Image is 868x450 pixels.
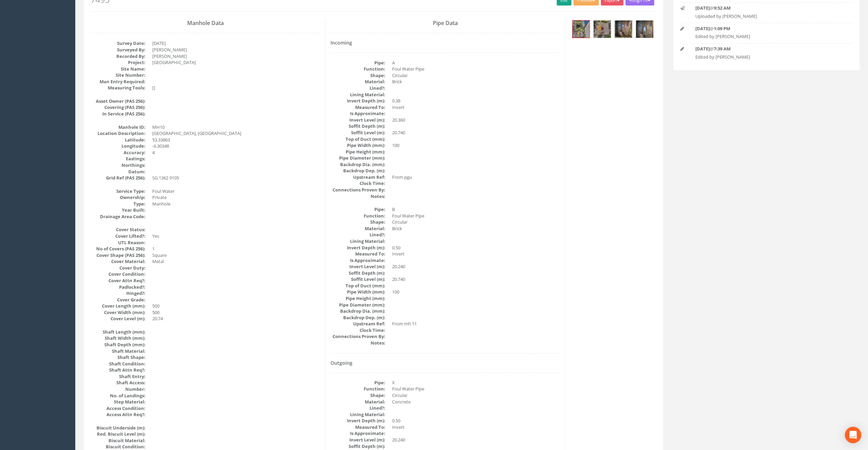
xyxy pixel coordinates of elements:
[91,47,145,53] dt: Surveyed By:
[91,85,145,91] dt: Measuring Tools:
[331,379,385,386] dt: Pipe:
[331,167,385,174] dt: Backdrop Dep. (m):
[91,207,145,213] dt: Year Built:
[331,321,385,327] dt: Upstream Ref:
[91,290,145,297] dt: Hinged?:
[695,5,710,11] strong: [DATE]
[91,265,145,271] dt: Cover Duty:
[91,277,145,284] dt: Cover Attn Req?:
[331,399,385,405] dt: Material:
[91,297,145,303] dt: Cover Grade:
[331,392,385,399] dt: Shape:
[91,399,145,405] dt: Step Material:
[331,238,385,245] dt: Lining Material:
[392,437,560,443] dd: 20.240
[152,47,320,53] dd: [PERSON_NAME]
[152,175,320,181] dd: SG 1362 9105
[392,379,560,386] dd: X
[392,174,560,180] dd: From pgu
[91,162,145,168] dt: Northings:
[91,284,145,290] dt: Padlocked?:
[91,168,145,175] dt: Datum:
[392,129,560,136] dd: 20.740
[91,315,145,322] dt: Cover Level (m):
[91,246,145,252] dt: No of Covers (PAS 256):
[331,276,385,283] dt: Soffit Level (m):
[91,188,145,195] dt: Service Type:
[152,258,320,265] dd: Metal
[91,111,145,117] dt: In Service (PAS 256):
[331,424,385,430] dt: Measured To:
[845,427,861,443] div: Open Intercom Messenger
[91,373,145,380] dt: Shaft Entry:
[91,379,145,386] dt: Shaft Access:
[392,245,560,251] dd: 0.50
[331,386,385,392] dt: Function:
[331,314,385,321] dt: Backdrop Dep. (m):
[572,21,590,38] img: c6acdc30-4ebe-0d3c-cb04-bd6d0b181853_1f705020-cc75-d2c0-9c8a-f7a3d743491d_thumb.jpg
[331,149,385,155] dt: Pipe Height (mm):
[331,40,560,45] h4: Incoming
[695,33,837,40] p: Edited by [PERSON_NAME]
[392,321,560,327] dd: From mh 11
[331,155,385,161] dt: Pipe Diameter (mm):
[331,308,385,314] dt: Backdrop Dia. (mm):
[331,213,385,219] dt: Function:
[331,225,385,232] dt: Material:
[91,239,145,246] dt: UTL Reason:
[91,104,145,111] dt: Covering (PAS 256):
[392,386,560,392] dd: Foul Water Pipe
[392,72,560,79] dd: Circular
[152,303,320,309] dd: 500
[695,13,837,20] p: Uploaded by [PERSON_NAME]
[331,340,385,346] dt: Notes:
[392,225,560,232] dd: Brick
[331,302,385,308] dt: Pipe Diameter (mm):
[91,411,145,418] dt: Access Attn Req?:
[152,233,320,239] dd: Yes
[91,194,145,201] dt: Ownership:
[695,25,710,32] strong: [DATE]
[152,246,320,252] dd: 1
[331,110,385,117] dt: Is Approximate:
[331,78,385,85] dt: Material:
[152,315,320,322] dd: 20.74
[91,271,145,277] dt: Cover Condition:
[331,443,385,450] dt: Soffit Depth (m):
[331,98,385,104] dt: Invert Depth (m):
[392,142,560,149] dd: 100
[152,124,320,130] dd: MH10
[392,104,560,111] dd: Invert
[331,333,385,340] dt: Connections Proven By:
[331,91,385,98] dt: Lining Material:
[331,437,385,443] dt: Invert Level (m):
[331,270,385,276] dt: Soffit Depth (m):
[331,72,385,79] dt: Shape:
[331,187,385,193] dt: Connections Proven By:
[392,276,560,283] dd: 20.740
[714,5,730,11] strong: 9:52 AM
[392,417,560,424] dd: 0.50
[152,201,320,207] dd: Manhole
[91,361,145,367] dt: Shaft Condition:
[91,213,145,220] dt: Drainage Area Code:
[91,386,145,392] dt: Number:
[695,46,710,52] strong: [DATE]
[392,263,560,270] dd: 20.240
[91,20,320,26] h3: Manhole Data
[152,53,320,60] dd: [PERSON_NAME]
[392,206,560,213] dd: B
[392,392,560,399] dd: Circular
[91,59,145,66] dt: Project:
[152,59,320,66] dd: [GEOGRAPHIC_DATA]
[695,5,837,11] p: @
[91,149,145,156] dt: Accuracy:
[91,98,145,104] dt: Asset Owner (PAS 256):
[331,251,385,257] dt: Measured To:
[331,142,385,149] dt: Pipe Width (mm):
[331,104,385,111] dt: Measured To:
[331,123,385,129] dt: Soffit Depth (m):
[152,309,320,316] dd: 500
[91,329,145,335] dt: Shaft Length (mm):
[695,25,837,32] p: @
